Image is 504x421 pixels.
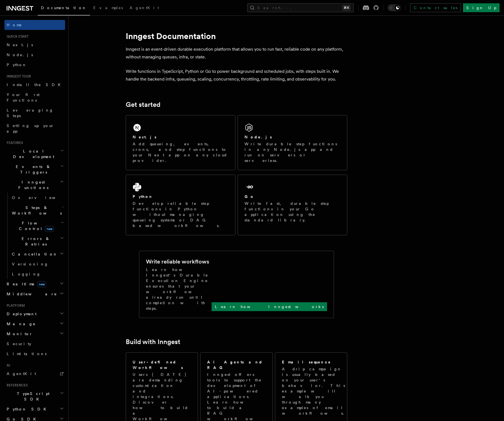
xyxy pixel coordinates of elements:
button: Realtimenew [4,279,65,289]
a: Your first Functions [4,90,65,105]
h2: Next.js [133,134,156,140]
h2: Email sequence [282,359,331,365]
button: Deployment [4,309,65,319]
span: AgentKit [7,371,36,376]
p: Learn how Inngest works [215,304,324,309]
a: Documentation [38,2,90,16]
a: Learn how Inngest works [212,302,327,311]
button: Cancellation [10,249,65,259]
button: Local Development [4,146,65,162]
a: Next.js [4,40,65,50]
p: Write fast, durable step functions in your Go application using the standard library. [245,201,340,223]
a: Overview [10,193,65,203]
span: Versioning [12,262,48,266]
button: TypeScript SDK [4,389,65,404]
a: Build with Inngest [126,338,180,346]
span: new [45,226,54,232]
button: Flow Controlnew [10,218,65,234]
h2: AI Agents and RAG [207,359,266,370]
span: Inngest tour [4,74,31,79]
span: References [4,383,28,388]
span: Deployment [4,311,37,317]
h2: Python [133,194,153,199]
p: Inngest is an event-driven durable execution platform that allows you to run fast, reliable code ... [126,45,347,61]
a: Node.js [4,50,65,60]
span: AI [4,363,10,368]
span: Leveraging Steps [7,108,53,118]
span: TypeScript SDK [4,391,60,402]
span: Home [7,22,22,28]
a: Logging [10,269,65,279]
span: Local Development [4,148,60,159]
h2: Go [245,194,254,199]
span: Flow Control [10,220,61,231]
p: Write durable step functions in any Node.js app and run on servers or serverless. [245,141,340,163]
div: Inngest Functions [4,193,65,279]
span: Monitor [4,331,33,337]
a: Setting up your app [4,121,65,136]
h2: Node.js [245,134,272,140]
button: Errors & Retries [10,234,65,249]
p: Learn how Inngest's Durable Execution Engine ensures that your workflow already run until complet... [146,267,212,311]
button: Search...⌘K [247,3,354,12]
button: Steps & Workflows [10,203,65,218]
button: Inngest Functions [4,177,65,193]
a: Limitations [4,349,65,359]
button: Manage [4,319,65,329]
kbd: ⌘K [343,5,350,11]
button: Middleware [4,289,65,299]
a: Get started [126,101,160,109]
span: Features [4,141,23,145]
span: Node.js [7,53,33,57]
span: Logging [12,272,41,276]
span: Quick start [4,34,29,39]
button: Python SDK [4,404,65,414]
h2: User-defined Workflows [133,359,191,370]
span: Python [7,63,27,67]
span: Errors & Retries [10,236,60,247]
span: Next.js [7,43,33,47]
h2: Write reliable workflows [146,258,209,265]
a: Security [4,339,65,349]
span: Documentation [41,6,87,10]
button: Monitor [4,329,65,339]
a: Install the SDK [4,80,65,90]
p: A drip campaign is usually based on your user's behavior. This example will walk you through many... [282,366,347,416]
span: Realtime [4,281,46,287]
span: Events & Triggers [4,164,60,175]
span: Steps & Workflows [10,205,62,216]
span: Your first Functions [7,92,40,102]
a: Sign Up [463,3,500,12]
span: Inngest Functions [4,179,60,190]
button: Events & Triggers [4,162,65,177]
p: Add queueing, events, crons, and step functions to your Next app on any cloud provider. [133,141,228,163]
a: Python [4,60,65,70]
p: Develop reliable step functions in Python without managing queueing systems or DAG based workflows. [133,201,228,228]
span: Setting up your app [7,123,54,133]
span: Security [7,342,31,346]
h1: Inngest Documentation [126,31,347,41]
span: Limitations [7,352,47,356]
span: Install the SDK [7,82,64,87]
a: Leveraging Steps [4,105,65,121]
a: Node.jsWrite durable step functions in any Node.js app and run on servers or serverless. [238,115,347,170]
span: Python SDK [4,406,50,412]
a: Home [4,20,65,30]
a: AgentKit [126,2,162,15]
p: Write functions in TypeScript, Python or Go to power background and scheduled jobs, with steps bu... [126,68,347,83]
a: Examples [90,2,126,15]
span: Cancellation [10,251,58,257]
a: PythonDevelop reliable step functions in Python without managing queueing systems or DAG based wo... [126,175,235,235]
button: Toggle dark mode [388,4,401,11]
span: Middleware [4,291,57,297]
span: Manage [4,321,36,327]
span: Overview [12,195,69,200]
a: AgentKit [4,369,65,379]
span: Examples [93,6,123,10]
a: Versioning [10,259,65,269]
span: AgentKit [130,6,159,10]
a: GoWrite fast, durable step functions in your Go application using the standard library. [238,175,347,235]
span: Platform [4,303,25,308]
a: Next.jsAdd queueing, events, crons, and step functions to your Next app on any cloud provider. [126,115,235,170]
a: Contact sales [410,3,461,12]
